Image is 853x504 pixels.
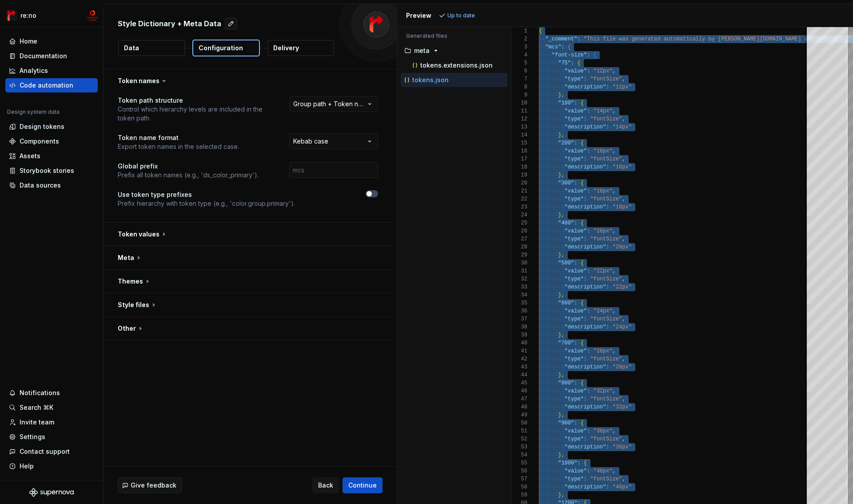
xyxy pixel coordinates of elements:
[29,488,74,497] svg: Supernova Logo
[561,292,564,298] span: ,
[574,260,577,266] span: :
[612,284,631,290] span: "22px"
[511,171,527,179] div: 19
[558,332,561,338] span: }
[558,340,574,346] span: "700"
[511,83,527,91] div: 8
[406,32,502,40] p: Generated files
[590,156,622,162] span: "fontSize"
[5,415,98,429] a: Invite team
[5,386,98,400] button: Notifications
[511,379,527,387] div: 45
[5,149,98,163] a: Assets
[622,436,625,442] span: ,
[511,371,527,379] div: 44
[590,236,622,242] span: "fontSize"
[511,315,527,323] div: 37
[583,356,586,362] span: :
[577,60,580,66] span: {
[511,219,527,227] div: 25
[511,235,527,243] div: 27
[580,100,583,106] span: {
[558,60,571,66] span: "75"
[561,92,564,98] span: ,
[574,220,577,226] span: :
[606,84,609,90] span: :
[20,403,53,412] div: Search ⌘K
[580,140,583,146] span: {
[558,212,561,218] span: }
[606,124,609,130] span: :
[511,155,527,163] div: 17
[192,40,260,56] button: Configuration
[511,51,527,59] div: 4
[511,251,527,259] div: 29
[511,331,527,339] div: 39
[612,108,615,114] span: ,
[2,6,101,25] button: re:nomc-develop
[558,372,561,378] span: }
[5,64,98,78] a: Analytics
[511,211,527,219] div: 24
[511,99,527,107] div: 10
[511,355,527,363] div: 42
[5,459,98,473] button: Help
[20,181,61,190] div: Data sources
[5,49,98,63] a: Documentation
[561,412,564,418] span: ,
[511,187,527,195] div: 21
[511,243,527,251] div: 28
[20,462,34,471] div: Help
[118,190,295,199] p: Use token type prefixes
[564,84,606,90] span: "description"
[622,356,625,362] span: ,
[564,348,586,354] span: "value"
[580,220,583,226] span: {
[583,76,586,82] span: :
[564,164,606,170] span: "description"
[20,166,74,175] div: Storybook stories
[564,188,586,194] span: "value"
[574,340,577,346] span: :
[511,75,527,83] div: 7
[606,324,609,330] span: :
[564,436,583,442] span: "type"
[558,452,561,458] span: }
[587,468,590,474] span: :
[511,291,527,299] div: 34
[583,460,586,466] span: {
[574,140,577,146] span: :
[590,276,622,282] span: "fontSize"
[558,172,561,178] span: }
[590,76,622,82] span: "fontSize"
[561,452,564,458] span: ,
[580,180,583,186] span: {
[118,199,295,208] p: Prefix hierarchy with token type (e.g., 'color.group.primary').
[5,134,98,148] a: Components
[118,477,182,493] button: Give feedback
[20,388,60,397] div: Notifications
[564,364,606,370] span: "description"
[511,35,527,43] div: 2
[564,236,583,242] span: "type"
[511,59,527,67] div: 5
[580,420,583,426] span: {
[587,108,590,114] span: :
[118,105,273,123] p: Control which hierarchy levels are included in the token path.
[574,100,577,106] span: :
[406,11,431,20] div: Preview
[551,52,586,58] span: "font-size"
[580,340,583,346] span: {
[401,75,507,85] button: tokens.json
[558,92,561,98] span: }
[612,84,631,90] span: "12px"
[587,308,590,314] span: :
[20,447,70,456] div: Contact support
[312,477,339,493] button: Back
[20,11,36,20] div: re:no
[545,44,561,50] span: "mcs"
[593,188,612,194] span: "18px"
[593,468,612,474] span: "40px"
[20,137,59,146] div: Components
[118,142,239,151] p: Export token names in the selected case.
